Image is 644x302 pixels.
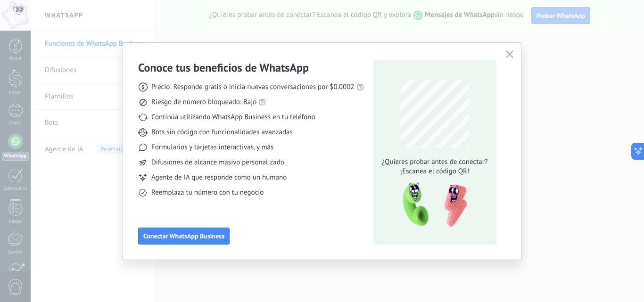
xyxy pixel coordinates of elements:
span: Precio: Responde gratis o inicia nuevas conversaciones por $0.0002 [151,82,355,92]
span: Difusiones de alcance masivo personalizado [151,158,284,167]
span: Riesgo de número bloqueado: Bajo [151,98,256,107]
button: Conectar WhatsApp Business [138,228,230,245]
span: ¡Escanea el código QR! [379,167,490,176]
span: Bots sin código con funcionalidades avanzadas [151,128,293,137]
span: Conectar WhatsApp Business [143,233,224,239]
span: ¿Quieres probar antes de conectar? [379,157,490,167]
span: Formularios y tarjetas interactivas, y más [151,143,273,152]
span: Reemplaza tu número con tu negocio [151,188,264,197]
img: qr-pic-1x.png [395,180,469,230]
h3: Conoce tus beneficios de WhatsApp [138,60,309,75]
span: Continúa utilizando WhatsApp Business en tu teléfono [151,113,315,122]
span: Agente de IA que responde como un humano [151,173,287,182]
